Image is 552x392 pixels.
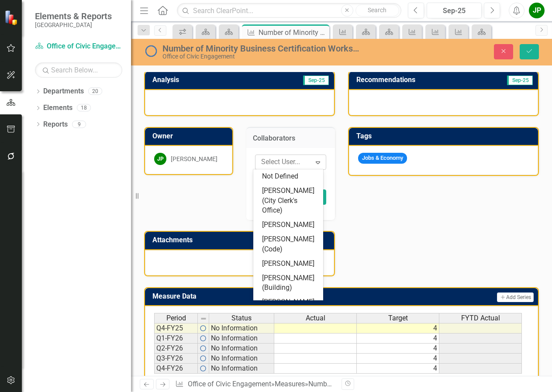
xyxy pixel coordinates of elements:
td: 4 [357,334,439,344]
a: Office of Civic Engagement [35,41,122,52]
td: Q3-FY26 [154,354,198,364]
div: [PERSON_NAME] (Building) [262,273,318,293]
div: JP [154,153,166,165]
td: 4 [357,344,439,354]
h3: Collaborators [253,134,329,142]
div: Number of Minority Business Certification Workshops [162,44,359,53]
img: ClearPoint Strategy [4,10,20,25]
div: Sep-25 [430,6,479,16]
a: Elements [43,103,72,113]
div: Not Defined [262,172,318,182]
div: 18 [77,104,91,112]
h3: Analysis [152,76,241,84]
span: Search [368,7,386,14]
span: Status [231,314,252,322]
img: RFFIe5fH8O4AAAAASUVORK5CYII= [200,345,207,352]
button: Add Series [497,292,534,302]
span: Elements & Reports [35,11,112,21]
button: Search [355,4,399,17]
td: Q4-FY26 [154,364,198,374]
td: 4 [357,323,439,334]
div: [PERSON_NAME] (Finance) [262,297,318,317]
img: No Information [144,44,158,58]
div: [PERSON_NAME] [262,220,318,230]
td: No Information [209,323,274,334]
a: Measures [275,380,305,388]
td: 4 [357,364,439,374]
h3: Recommendations [356,76,479,84]
span: Sep-25 [303,76,329,85]
td: No Information [209,354,274,364]
span: Jobs & Economy [358,153,407,164]
span: Period [166,314,186,322]
div: Number of Minority Business Certification Workshops [259,27,327,38]
span: FYTD Actual [461,314,500,322]
div: Office of Civic Engagement [162,53,359,60]
div: [PERSON_NAME] [262,259,318,269]
h3: Measure Data [152,292,360,300]
img: RFFIe5fH8O4AAAAASUVORK5CYII= [200,335,207,342]
div: [PERSON_NAME] (Code) [262,234,318,254]
td: No Information [209,364,274,374]
small: [GEOGRAPHIC_DATA] [35,21,112,28]
h3: Tags [356,132,534,140]
input: Search Below... [35,62,122,78]
button: Sep-25 [427,3,482,18]
img: RFFIe5fH8O4AAAAASUVORK5CYII= [200,355,207,362]
img: RFFIe5fH8O4AAAAASUVORK5CYII= [200,365,207,372]
a: Departments [43,86,84,96]
div: 9 [72,120,86,128]
h3: Attachments [152,236,330,244]
span: Actual [306,314,325,322]
td: 4 [357,354,439,364]
td: No Information [209,334,274,344]
img: RFFIe5fH8O4AAAAASUVORK5CYII= [200,325,207,332]
a: Office of Civic Engagement [188,380,271,388]
a: Reports [43,120,68,130]
div: [PERSON_NAME] (City Clerk's Office) [262,186,318,216]
img: 8DAGhfEEPCf229AAAAAElFTkSuQmCC [200,315,207,322]
td: Q2-FY26 [154,344,198,354]
button: JP [529,3,545,18]
div: [PERSON_NAME] [171,155,217,163]
td: Q1-FY26 [154,334,198,344]
td: No Information [209,344,274,354]
input: Search ClearPoint... [177,3,401,18]
h3: Owner [152,132,228,140]
div: 20 [88,88,102,95]
span: Sep-25 [507,76,533,85]
td: Q4-FY25 [154,323,198,334]
span: Target [388,314,408,322]
div: Number of Minority Business Certification Workshops [308,380,473,388]
div: » » [175,379,335,389]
